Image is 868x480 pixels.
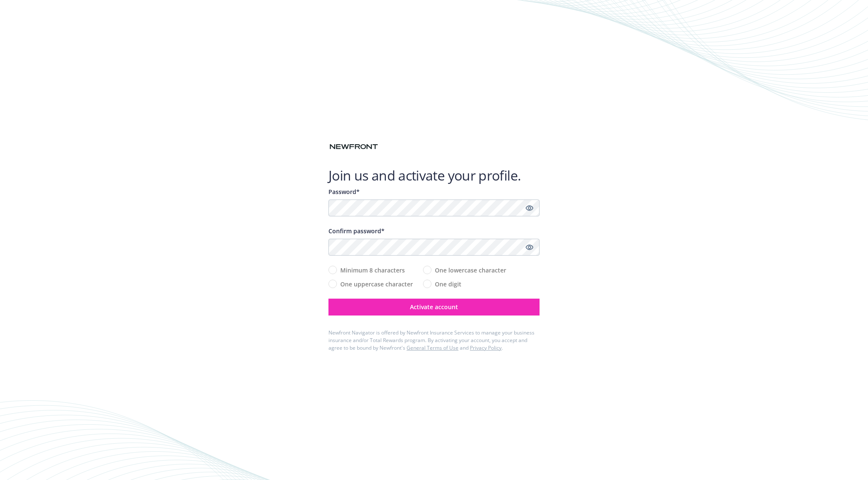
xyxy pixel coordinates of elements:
[328,200,540,216] input: Enter a unique password...
[328,329,540,352] div: Newfront Navigator is offered by Newfront Insurance Services to manage your business insurance an...
[524,242,534,252] a: Show password
[328,227,385,235] span: Confirm password*
[524,203,534,213] a: Show password
[328,167,540,184] h1: Join us and activate your profile.
[328,299,540,316] button: Activate account
[340,266,405,275] span: Minimum 8 characters
[340,280,413,289] span: One uppercase character
[328,142,379,151] img: Newfront logo
[328,239,540,256] input: Confirm your unique password...
[407,344,458,351] a: General Terms of Use
[435,280,461,289] span: One digit
[435,266,506,275] span: One lowercase character
[328,188,360,196] span: Password*
[410,303,458,311] span: Activate account
[470,344,502,351] a: Privacy Policy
